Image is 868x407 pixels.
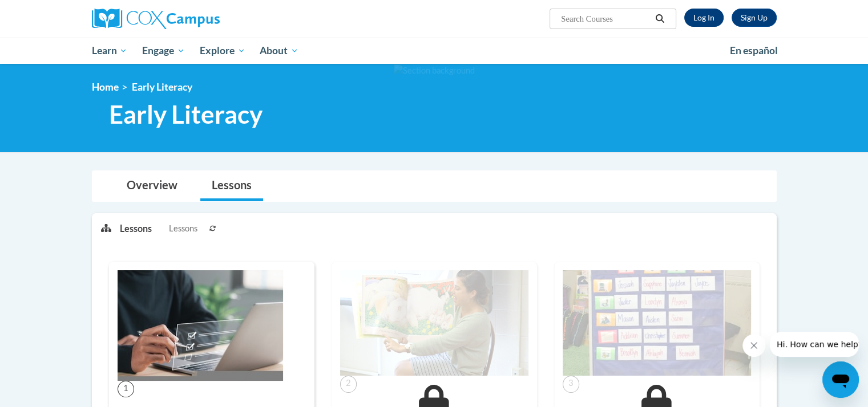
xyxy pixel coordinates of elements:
[394,64,475,77] img: Section background
[742,334,765,357] iframe: Close message
[115,171,189,201] a: Overview
[135,38,192,64] a: Engage
[340,376,357,392] span: 2
[722,39,785,63] a: En español
[563,376,579,392] span: 3
[120,222,152,235] p: Lessons
[252,38,306,64] a: About
[7,8,92,17] span: Hi. How can we help?
[730,44,778,56] span: En español
[132,81,192,93] span: Early Literacy
[142,44,185,58] span: Engage
[118,381,134,397] span: 1
[92,9,220,29] img: Cox Campus
[560,12,651,26] input: Search Courses
[340,270,528,376] img: Course Image
[91,44,127,58] span: Learn
[192,38,253,64] a: Explore
[684,9,724,27] a: Log In
[770,332,859,357] iframe: Message from company
[200,44,245,58] span: Explore
[651,12,668,26] button: Search
[92,81,119,93] a: Home
[732,9,777,27] a: Register
[118,270,283,381] img: Course Image
[75,38,794,64] div: Main menu
[200,171,263,201] a: Lessons
[92,9,309,29] a: Cox Campus
[822,361,859,398] iframe: Button to launch messaging window
[260,44,298,58] span: About
[563,270,751,376] img: Course Image
[169,222,197,235] span: Lessons
[84,38,135,64] a: Learn
[109,99,263,129] span: Early Literacy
